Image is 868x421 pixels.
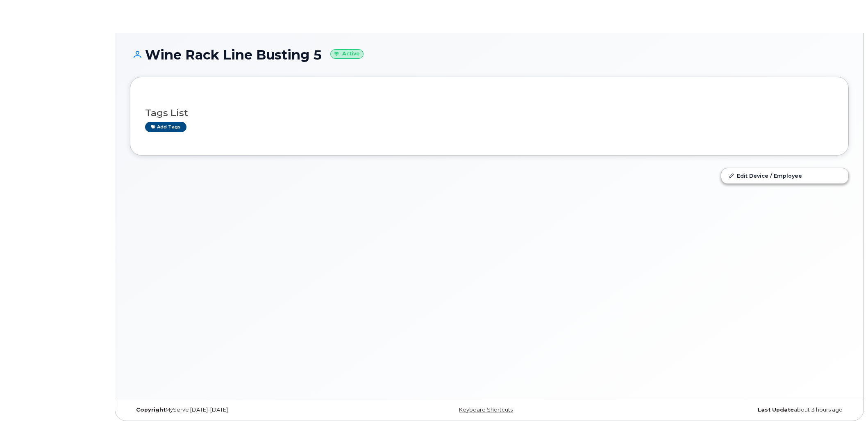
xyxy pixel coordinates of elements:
h3: Tags List [145,108,834,118]
div: MyServe [DATE]–[DATE] [130,407,370,413]
small: Active [330,49,364,59]
strong: Copyright [136,407,166,413]
strong: Last Update [758,407,794,413]
div: about 3 hours ago [609,407,849,413]
a: Keyboard Shortcuts [459,407,513,413]
h1: Wine Rack Line Busting 5 [130,48,849,62]
a: Add tags [145,122,186,132]
a: Edit Device / Employee [721,168,848,183]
